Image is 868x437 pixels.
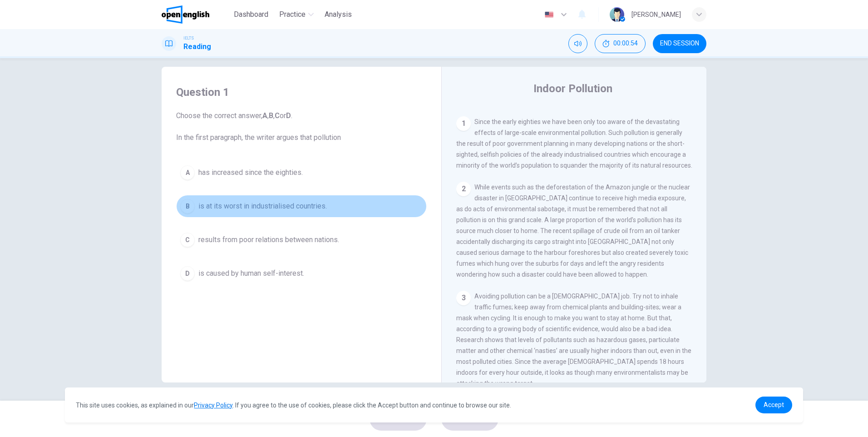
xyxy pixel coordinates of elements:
span: 00:00:54 [613,40,638,47]
div: 3 [456,291,471,305]
span: Practice [279,9,306,20]
button: Dis caused by human self-interest. [176,262,427,285]
img: OpenEnglish logo [162,5,209,24]
span: While events such as the deforestation of the Amazon jungle or the nuclear disaster in [GEOGRAPHI... [456,184,690,278]
h4: Question 1 [176,85,427,99]
span: Avoiding pollution can be a [DEMOGRAPHIC_DATA] job. Try not to inhale traffic fumes; keep away fr... [456,293,691,387]
span: IELTS [183,35,194,41]
h1: Reading [183,41,211,52]
a: dismiss cookie message [755,397,792,413]
button: Practice [276,6,317,23]
div: B [180,199,195,214]
span: Choose the correct answer, , , or . In the first paragraph, the writer argues that pollution [176,110,427,143]
span: END SESSION [660,40,699,47]
span: results from poor relations between nations. [198,234,339,245]
button: 00:00:54 [595,34,646,53]
button: Cresults from poor relations between nations. [176,228,427,251]
b: A [262,111,267,120]
button: Bis at its worst in industrialised countries. [176,195,427,218]
a: OpenEnglish logo [162,5,230,24]
span: is caused by human self-interest. [198,268,304,279]
h4: Indoor Pollution [533,81,612,96]
button: Dashboard [230,6,272,23]
div: cookieconsent [65,387,803,422]
img: Profile picture [610,7,624,22]
a: Privacy Policy [194,402,232,409]
div: Mute [568,34,587,53]
span: Accept [764,401,784,408]
span: has increased since the eighties. [198,167,303,178]
button: Analysis [321,6,355,23]
div: 1 [456,116,471,131]
span: Dashboard [234,9,268,20]
span: Analysis [325,9,352,20]
img: en [543,11,555,18]
button: Ahas increased since the eighties. [176,161,427,184]
div: [PERSON_NAME] [631,9,681,20]
div: C [180,233,195,247]
div: A [180,165,195,180]
span: Since the early eighties we have been only too aware of the devastating effects of large-scale en... [456,118,692,169]
b: C [275,111,280,120]
button: END SESSION [653,34,706,53]
div: 2 [456,182,471,196]
span: This site uses cookies, as explained in our . If you agree to the use of cookies, please click th... [76,402,511,409]
div: D [180,266,195,281]
b: D [286,111,291,120]
div: Hide [595,34,646,53]
span: is at its worst in industrialised countries. [198,201,327,212]
b: B [269,111,273,120]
